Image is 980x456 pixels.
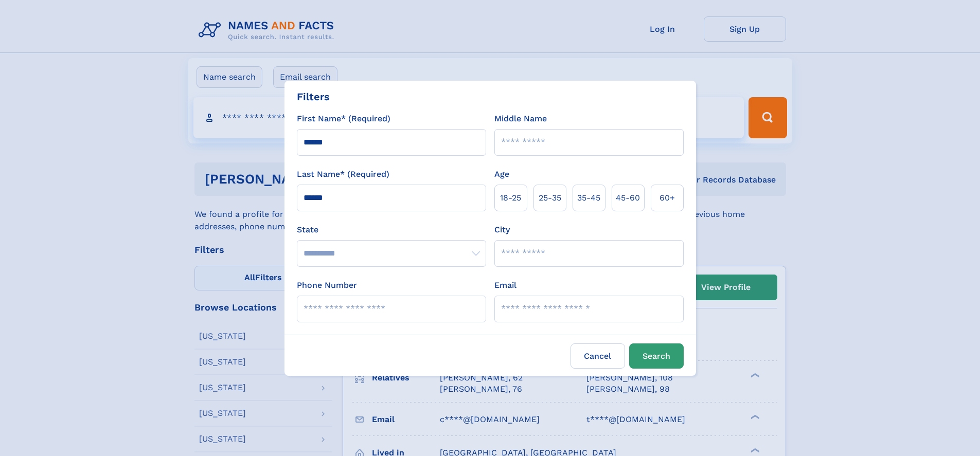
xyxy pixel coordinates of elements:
label: Age [494,168,509,180]
span: 25‑35 [539,192,561,204]
span: 35‑45 [577,192,600,204]
span: 60+ [660,192,675,204]
label: State [297,224,486,236]
label: Email [494,279,516,291]
div: Filters [297,89,330,104]
label: Cancel [571,343,625,369]
label: Last Name* (Required) [297,168,389,180]
label: Phone Number [297,279,357,291]
label: Middle Name [494,113,547,125]
span: 45‑60 [616,192,640,204]
label: First Name* (Required) [297,113,390,125]
button: Search [629,343,684,369]
label: City [494,224,510,236]
span: 18‑25 [500,192,521,204]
